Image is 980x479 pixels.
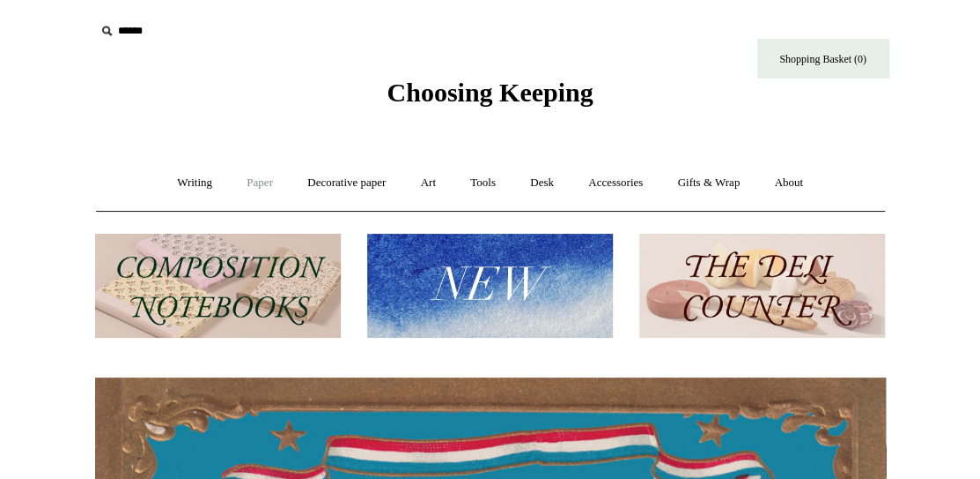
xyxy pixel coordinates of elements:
[514,160,570,206] a: Desk
[161,160,228,206] a: Writing
[387,92,593,104] a: Choosing Keeping
[661,160,755,206] a: Gifts & Wrap
[758,160,819,206] a: About
[367,234,613,339] img: New.jpg__PID:f73bdf93-380a-4a35-bcfe-7823039498e1
[757,39,889,79] a: Shopping Basket (0)
[639,234,885,339] img: The Deli Counter
[231,160,289,206] a: Paper
[387,78,593,107] span: Choosing Keeping
[454,160,512,206] a: Tools
[95,234,341,339] img: 202302 Composition ledgers.jpg__PID:69722ee6-fa44-49dd-a067-31375e5d54ec
[572,160,659,206] a: Accessories
[291,160,402,206] a: Decorative paper
[405,160,452,206] a: Art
